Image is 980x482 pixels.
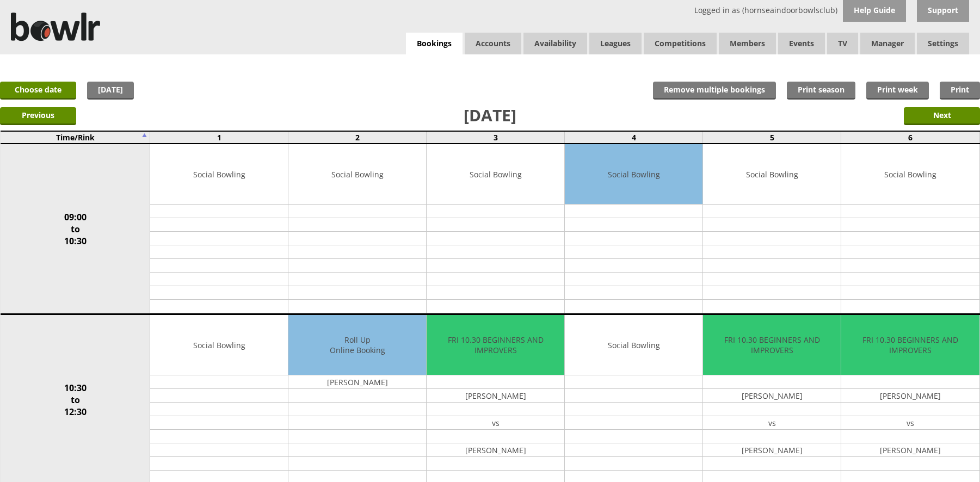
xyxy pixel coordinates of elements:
[866,82,929,100] a: Print week
[427,144,564,205] td: Social Bowling
[841,389,979,403] td: [PERSON_NAME]
[427,131,565,144] td: 3
[406,33,463,55] a: Bookings
[427,443,564,457] td: [PERSON_NAME]
[703,144,841,205] td: Social Bowling
[565,131,703,144] td: 4
[465,33,521,54] span: Accounts
[565,315,702,375] td: Social Bowling
[427,416,564,430] td: vs
[288,131,427,144] td: 2
[719,33,776,54] span: Members
[1,144,150,314] td: 09:00 to 10:30
[841,315,979,375] td: FRI 10.30 BEGINNERS AND IMPROVERS
[917,33,969,54] span: Settings
[703,416,841,430] td: vs
[703,389,841,403] td: [PERSON_NAME]
[841,443,979,457] td: [PERSON_NAME]
[860,33,915,54] span: Manager
[589,33,642,54] a: Leagues
[653,82,776,100] input: Remove multiple bookings
[841,416,979,430] td: vs
[778,33,825,54] a: Events
[288,315,426,375] td: Roll Up Online Booking
[841,144,979,205] td: Social Bowling
[787,82,855,100] a: Print season
[703,315,841,375] td: FRI 10.30 BEGINNERS AND IMPROVERS
[288,144,426,205] td: Social Bowling
[940,82,980,100] a: Print
[523,33,587,54] a: Availability
[827,33,858,54] span: TV
[150,315,288,375] td: Social Bowling
[644,33,717,54] a: Competitions
[427,389,564,403] td: [PERSON_NAME]
[288,375,426,389] td: [PERSON_NAME]
[427,315,564,375] td: FRI 10.30 BEGINNERS AND IMPROVERS
[565,144,702,205] td: Social Bowling
[1,131,150,144] td: Time/Rink
[904,107,980,125] input: Next
[703,443,841,457] td: [PERSON_NAME]
[150,144,288,205] td: Social Bowling
[841,131,979,144] td: 6
[703,131,841,144] td: 5
[87,82,134,100] a: [DATE]
[150,131,288,144] td: 1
